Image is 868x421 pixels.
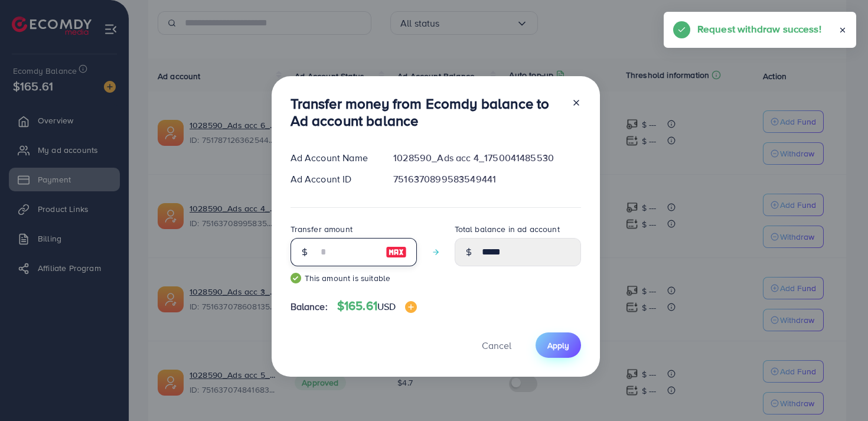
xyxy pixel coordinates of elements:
img: image [405,301,417,313]
img: image [386,245,407,259]
div: 7516370899583549441 [384,172,590,186]
div: 1028590_Ads acc 4_1750041485530 [384,151,590,165]
h3: Transfer money from Ecomdy balance to Ad account balance [291,95,562,129]
label: Total balance in ad account [455,223,560,235]
iframe: Chat [818,368,859,412]
span: Cancel [482,339,511,352]
span: Balance: [291,300,328,314]
button: Cancel [467,332,526,358]
img: guide [291,273,301,283]
div: Ad Account ID [281,172,384,186]
div: Ad Account Name [281,151,384,165]
label: Transfer amount [291,223,353,235]
span: USD [377,300,396,313]
small: This amount is suitable [291,272,417,284]
h5: Request withdraw success! [697,21,821,37]
h4: $165.61 [337,299,417,314]
button: Apply [536,332,581,358]
span: Apply [547,340,569,351]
